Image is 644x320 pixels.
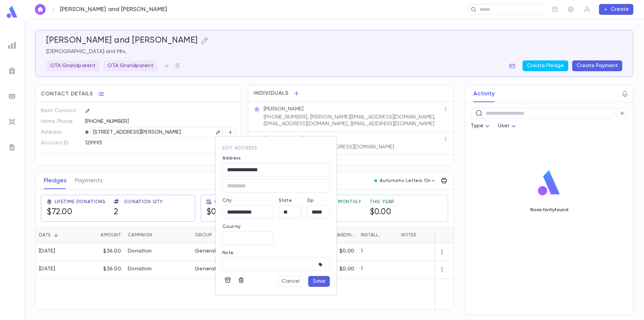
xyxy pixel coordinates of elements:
[222,198,232,203] label: City
[279,198,292,203] label: State
[222,146,257,150] span: edit address
[222,155,241,161] label: Address
[308,276,330,287] button: Save
[278,276,303,287] button: Cancel
[222,250,234,256] label: Note
[222,224,240,229] label: Country
[307,198,314,203] label: Zip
